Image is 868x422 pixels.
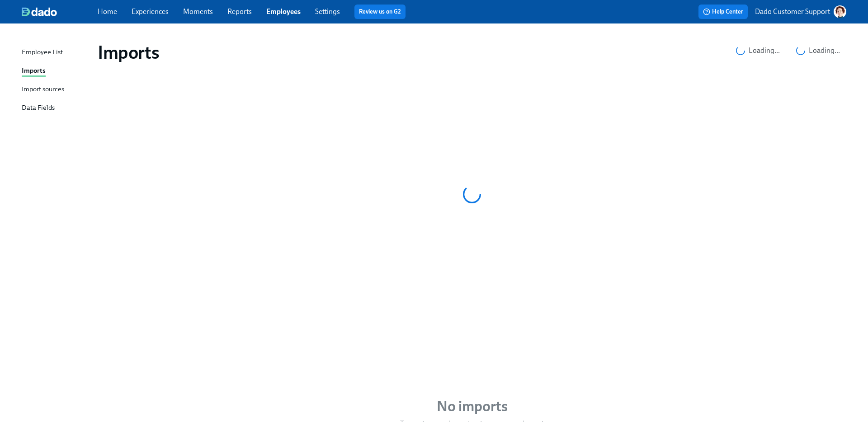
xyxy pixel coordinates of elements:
[315,7,340,16] a: Settings
[22,84,64,95] div: Import sources
[22,103,55,114] div: Data Fields
[698,5,748,19] button: Help Center
[736,46,780,55] span: Loading ...
[98,42,159,63] h1: Imports
[22,47,90,58] a: Employee List
[755,5,846,18] button: Dado Customer Support
[22,7,57,16] img: dado
[730,42,786,60] button: Loading...
[183,7,213,16] a: Moments
[755,7,830,17] p: Dado Customer Support
[266,7,301,16] a: Employees
[790,42,846,60] button: Loading...
[22,103,90,114] a: Data Fields
[98,7,117,16] a: Home
[22,66,90,77] a: Imports
[22,84,90,95] a: Import sources
[796,46,840,55] span: Loading ...
[22,66,46,77] div: Imports
[354,5,406,19] button: Review us on G2
[834,5,846,18] img: AATXAJw-nxTkv1ws5kLOi-TQIsf862R-bs_0p3UQSuGH=s96-c
[437,397,508,415] h2: No imports
[132,7,169,16] a: Experiences
[359,7,401,16] a: Review us on G2
[227,7,252,16] a: Reports
[703,7,743,16] span: Help Center
[22,7,98,16] a: dado
[22,47,63,58] div: Employee List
